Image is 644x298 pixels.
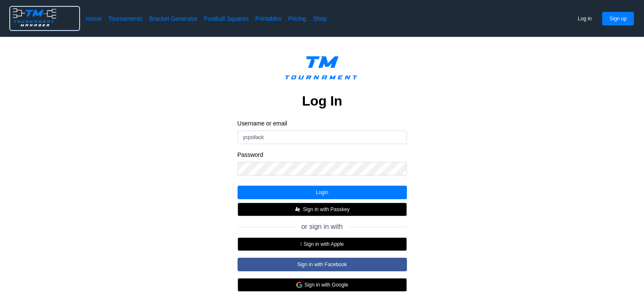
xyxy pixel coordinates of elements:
[238,120,407,127] label: Username or email
[313,14,327,23] a: Shop
[108,14,142,23] a: Tournaments
[149,14,197,23] a: Bracket Generator
[571,12,599,25] button: Log in
[238,237,407,251] button:  Sign in with Apple
[288,14,306,23] a: Pricing
[602,12,634,25] button: Sign up
[301,223,343,231] span: or sign in with
[255,14,282,23] a: Printables
[10,7,59,28] img: logo.ffa97a18e3bf2c7d.png
[294,206,301,213] img: FIDO_Passkey_mark_A_white.b30a49376ae8d2d8495b153dc42f1869.svg
[86,14,102,23] a: Home
[238,131,407,144] input: username or email
[238,151,407,159] label: Password
[296,281,303,288] img: google.d7f092af888a54de79ed9c9303d689d7.svg
[238,258,407,271] button: Sign in with Facebook
[204,14,249,23] a: Football Squares
[238,278,407,292] button: Sign in with Google
[238,203,407,216] button: Sign in with Passkey
[302,92,342,109] h2: Log In
[278,50,366,89] img: logo.ffa97a18e3bf2c7d.png
[238,186,407,199] button: Login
